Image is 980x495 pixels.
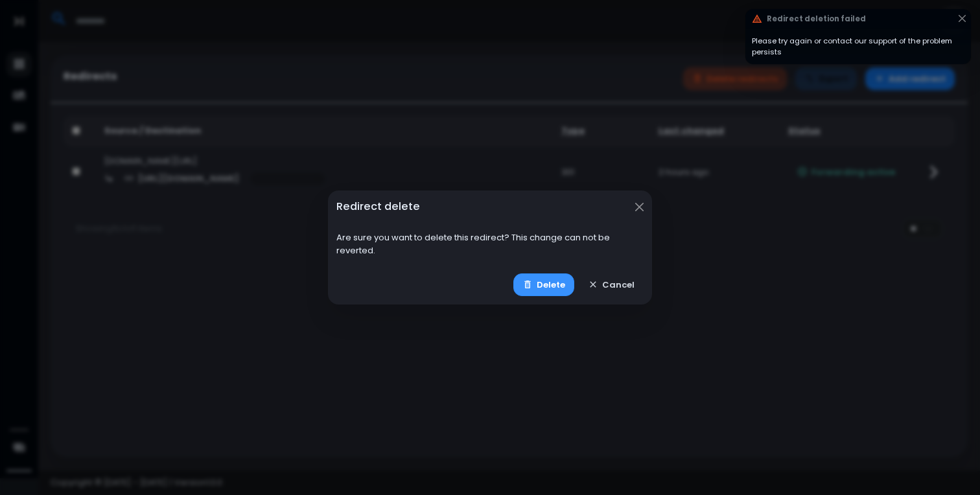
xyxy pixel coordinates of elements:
h5: Redirect delete [336,199,420,214]
button: Close [631,198,648,215]
button: Close [957,14,968,25]
div: Please try again or contact our support of the problem persists [745,29,971,64]
button: Cancel [579,273,644,296]
div: Are sure you want to delete this redirect? This change can not be reverted. [328,223,652,265]
button: Delete [513,273,575,296]
strong: Redirect deletion failed [767,14,866,25]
